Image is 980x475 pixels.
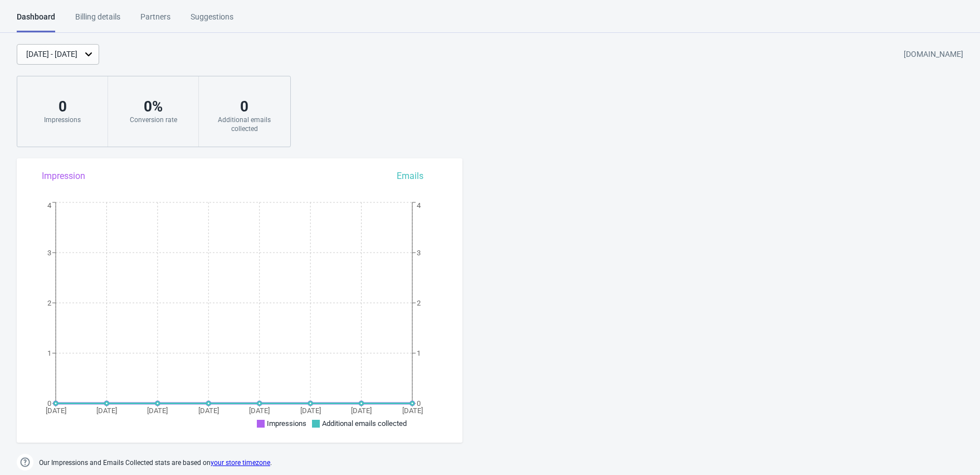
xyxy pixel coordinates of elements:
[191,11,233,31] div: Suggestions
[351,406,372,415] tspan: [DATE]
[26,49,77,60] div: [DATE] - [DATE]
[47,399,51,408] tspan: 0
[267,419,306,428] span: Impressions
[198,406,219,415] tspan: [DATE]
[249,406,270,415] tspan: [DATE]
[46,406,66,415] tspan: [DATE]
[402,406,423,415] tspan: [DATE]
[96,406,117,415] tspan: [DATE]
[417,299,421,307] tspan: 2
[904,45,963,65] div: [DOMAIN_NAME]
[17,454,33,471] img: help.png
[17,11,55,32] div: Dashboard
[417,349,421,357] tspan: 1
[47,349,51,357] tspan: 1
[75,11,120,31] div: Billing details
[417,201,421,210] tspan: 4
[119,115,187,124] div: Conversion rate
[39,454,272,472] span: Our Impressions and Emails Collected stats are based on .
[28,115,96,124] div: Impressions
[933,430,969,464] iframe: chat widget
[417,399,421,408] tspan: 0
[119,98,187,115] div: 0 %
[417,249,421,257] tspan: 3
[210,115,279,133] div: Additional emails collected
[47,201,52,210] tspan: 4
[300,406,321,415] tspan: [DATE]
[28,98,96,115] div: 0
[210,98,279,115] div: 0
[140,11,170,31] div: Partners
[47,249,51,257] tspan: 3
[147,406,168,415] tspan: [DATE]
[211,459,270,467] a: your store timezone
[47,299,51,307] tspan: 2
[322,419,407,428] span: Additional emails collected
